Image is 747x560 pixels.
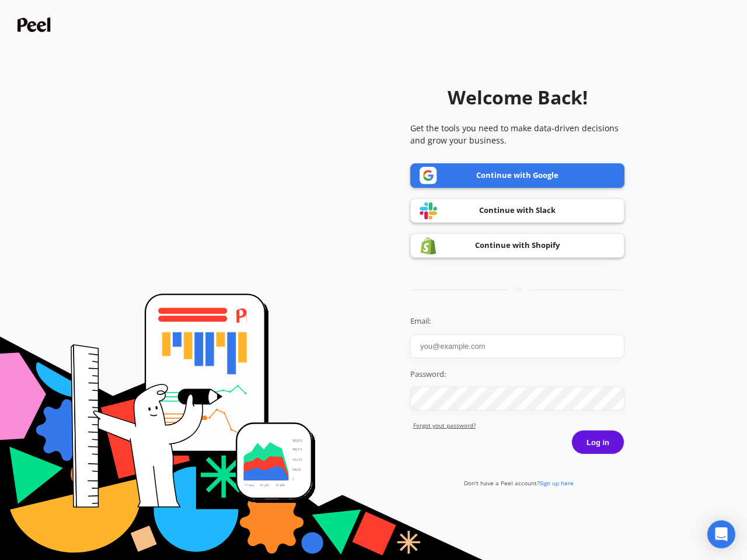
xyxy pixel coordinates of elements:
[18,17,54,32] img: Peel
[539,479,574,487] span: Sign up here
[420,202,437,220] img: Slack logo
[448,83,588,111] h1: Welcome Back!
[410,122,624,146] p: Get the tools you need to make data-driven decisions and grow your business.
[464,479,574,487] a: Don't have a Peel account?Sign up here
[410,334,624,358] input: you@example.com
[420,167,437,184] img: Google logo
[410,163,624,188] a: Continue with Google
[571,430,624,454] button: Log in
[410,198,624,223] a: Continue with Slack
[410,316,624,327] label: Email:
[413,421,624,430] a: Forgot yout password?
[410,285,624,294] div: or
[707,520,735,548] div: Open Intercom Messenger
[410,369,624,380] label: Password:
[420,237,437,255] img: Shopify logo
[410,233,624,258] a: Continue with Shopify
